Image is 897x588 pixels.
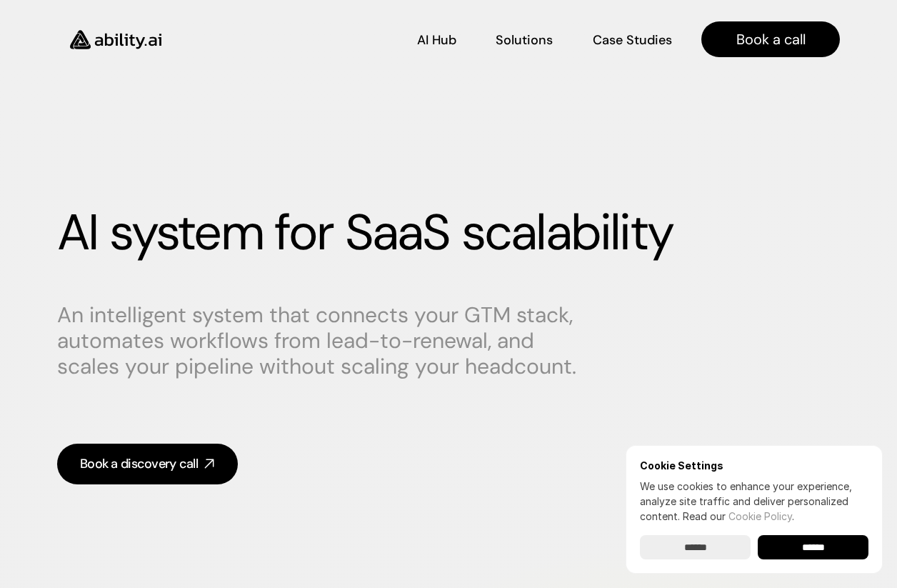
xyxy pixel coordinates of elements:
[181,21,840,57] nav: Main navigation
[57,444,238,484] a: Book a discovery call
[57,203,840,263] h1: AI system for SaaS scalability
[736,29,806,49] p: Book a call
[683,510,794,522] span: Read our .
[640,479,868,524] p: We use cookies to enhance your experience, analyze site traffic and deliver personalized content.
[593,31,672,49] p: Case Studies
[417,27,456,52] a: AI Hub
[701,21,840,57] a: Book a call
[57,302,600,379] p: An intelligent system that connects your GTM stack, automates workflows from lead-to-renewal, and...
[728,510,792,522] a: Cookie Policy
[496,31,553,49] p: Solutions
[640,459,868,472] h6: Cookie Settings
[80,455,198,473] div: Book a discovery call
[84,134,184,149] h3: Ready-to-use in Slack
[496,27,553,52] a: Solutions
[417,31,456,49] p: AI Hub
[592,27,673,52] a: Case Studies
